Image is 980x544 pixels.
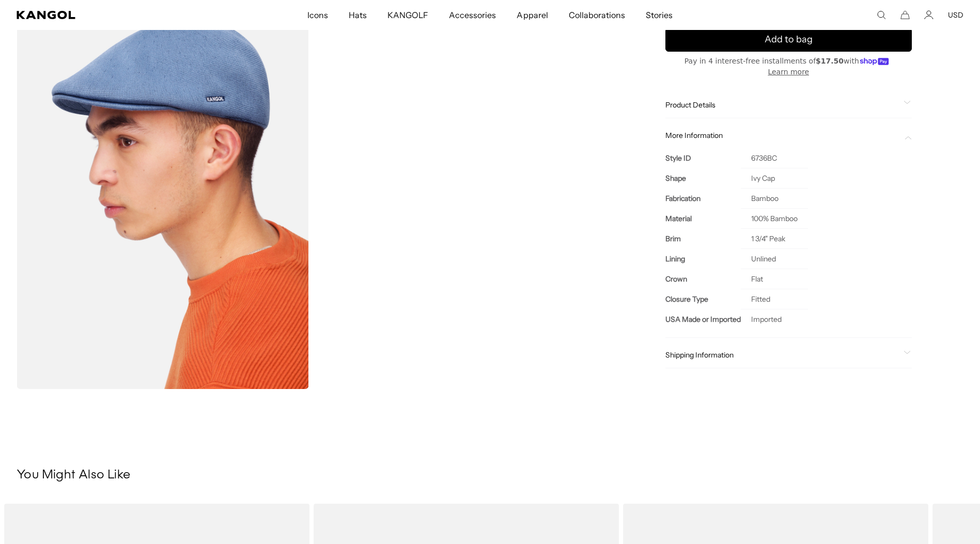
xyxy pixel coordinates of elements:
th: Lining [665,248,741,269]
td: 6736BC [741,148,808,168]
img: denim-blue [17,23,309,388]
span: More Information [665,131,899,140]
td: Bamboo [741,188,808,208]
th: Shape [665,168,741,188]
td: Imported [741,309,808,329]
th: Style ID [665,148,741,168]
th: USA Made or Imported [665,309,741,329]
td: 100% Bamboo [741,208,808,228]
a: Kangol [17,11,204,19]
th: Closure Type [665,289,741,309]
span: Product Details [665,100,899,110]
th: Crown [665,269,741,289]
button: USD [948,10,963,20]
td: Unlined [741,248,808,269]
td: 1 3/4" Peak [741,228,808,248]
td: Flat [741,269,808,289]
th: Material [665,208,741,228]
button: Add to bag [665,28,912,52]
summary: Search here [877,10,886,20]
th: Fabrication [665,188,741,208]
a: Account [924,10,934,20]
th: Brim [665,228,741,248]
td: Fitted [741,289,808,309]
h3: You Might Also Like [17,468,963,483]
td: Ivy Cap [741,168,808,188]
button: Cart [900,10,910,20]
span: Add to bag [765,33,813,46]
span: Shipping Information [665,350,899,360]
